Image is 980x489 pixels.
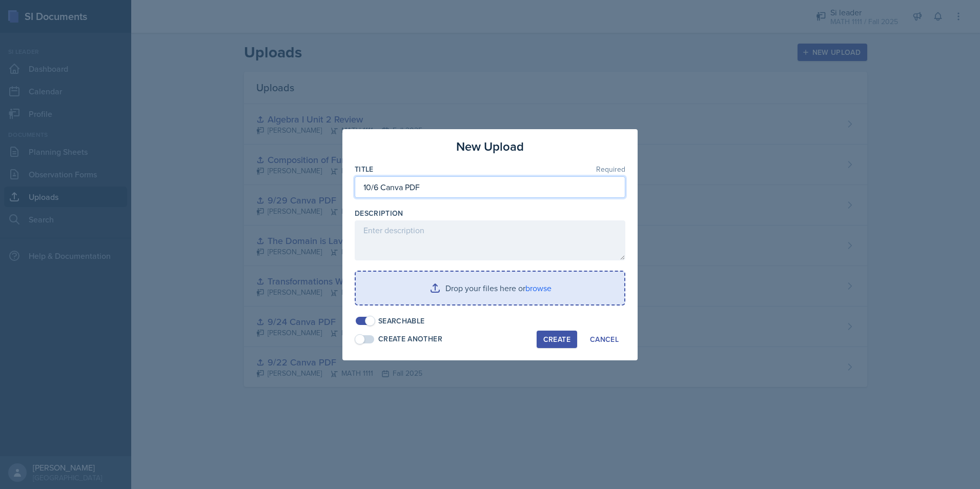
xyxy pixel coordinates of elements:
span: Required [596,166,625,173]
button: Cancel [583,331,625,348]
div: Create [543,335,570,343]
label: Description [355,208,403,218]
h3: New Upload [456,137,524,156]
button: Create [537,331,577,348]
input: Enter title [355,176,625,198]
label: Title [355,164,374,174]
div: Cancel [590,335,619,343]
div: Searchable [378,316,425,327]
div: Create Another [378,334,442,344]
